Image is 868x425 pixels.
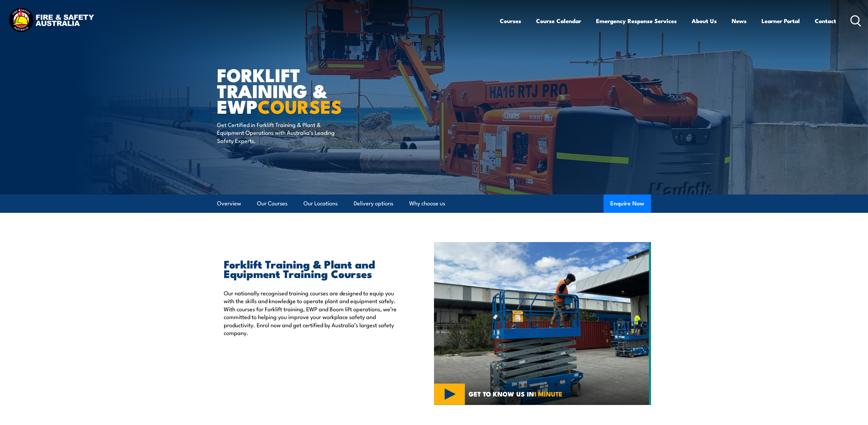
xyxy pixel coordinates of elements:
[500,12,521,30] a: Courses
[536,12,581,30] a: Course Calendar
[258,92,342,120] strong: COURSES
[692,12,717,30] a: About Us
[596,12,677,30] a: Emergency Response Services
[732,12,747,30] a: News
[434,242,651,405] img: Verification of Competency (VOC) for Elevating Work Platform (EWP) Under 11m
[604,195,651,213] button: Enquire Now
[409,195,445,212] a: Why choose us
[762,12,800,30] a: Learner Portal
[815,12,836,30] a: Contact
[217,67,384,114] h1: Forklift Training & EWP
[224,289,403,336] p: Our nationally recognised training courses are designed to equip you with the skills and knowledg...
[257,195,288,212] a: Our Courses
[224,259,403,278] h2: Forklift Training & Plant and Equipment Training Courses
[217,121,341,144] p: Get Certified in Forklift Training & Plant & Equipment Operations with Australia’s Leading Safety...
[534,389,563,399] strong: 1 MINUTE
[354,195,393,212] a: Delivery options
[303,195,338,212] a: Our Locations
[469,391,563,397] span: GET TO KNOW US IN
[217,195,241,212] a: Overview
